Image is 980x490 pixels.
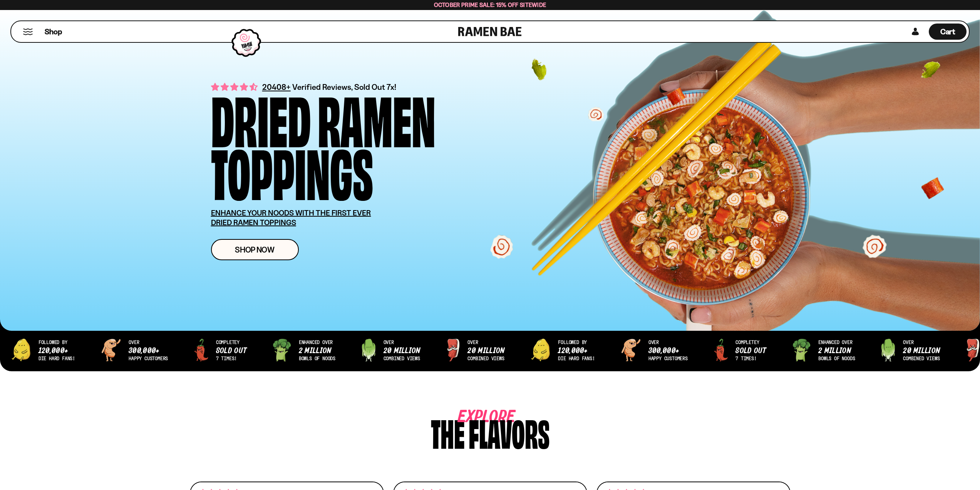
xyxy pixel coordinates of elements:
[318,91,436,144] div: Ramen
[211,208,371,227] u: ENHANCE YOUR NOODS WITH THE FIRST EVER DRIED RAMEN TOPPINGS
[929,21,967,42] div: Cart
[45,27,62,37] span: Shop
[458,414,492,421] span: Explore
[469,414,549,450] div: flavors
[235,246,275,254] span: Shop Now
[23,29,33,35] button: Mobile Menu Trigger
[211,239,299,260] a: Shop Now
[211,144,373,197] div: Toppings
[434,1,546,8] span: October Prime Sale: 15% off Sitewide
[431,414,465,450] div: The
[940,27,955,36] span: Cart
[211,91,311,144] div: Dried
[45,24,62,40] a: Shop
